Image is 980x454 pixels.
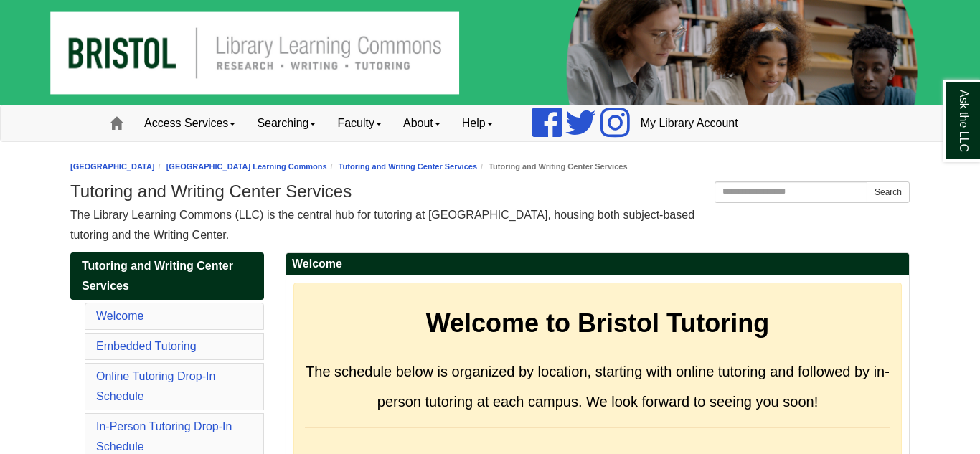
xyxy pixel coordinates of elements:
[326,105,392,141] a: Faculty
[96,420,232,453] a: In-Person Tutoring Drop-In Schedule
[96,340,197,352] a: Embedded Tutoring
[246,105,326,141] a: Searching
[392,105,451,141] a: About
[96,310,143,322] a: Welcome
[630,105,749,141] a: My Library Account
[70,252,264,300] a: Tutoring and Writing Center Services
[70,162,155,171] a: [GEOGRAPHIC_DATA]
[339,162,477,171] a: Tutoring and Writing Center Services
[70,181,910,202] h1: Tutoring and Writing Center Services
[286,253,909,275] h2: Welcome
[166,162,327,171] a: [GEOGRAPHIC_DATA] Learning Commons
[70,160,910,174] nav: breadcrumb
[70,209,694,241] span: The Library Learning Commons (LLC) is the central hub for tutoring at [GEOGRAPHIC_DATA], housing ...
[82,260,233,292] span: Tutoring and Writing Center Services
[477,160,627,174] li: Tutoring and Writing Center Services
[867,181,910,203] button: Search
[426,308,770,338] strong: Welcome to Bristol Tutoring
[96,370,215,402] a: Online Tutoring Drop-In Schedule
[133,105,246,141] a: Access Services
[306,364,890,410] span: The schedule below is organized by location, starting with online tutoring and followed by in-per...
[451,105,504,141] a: Help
